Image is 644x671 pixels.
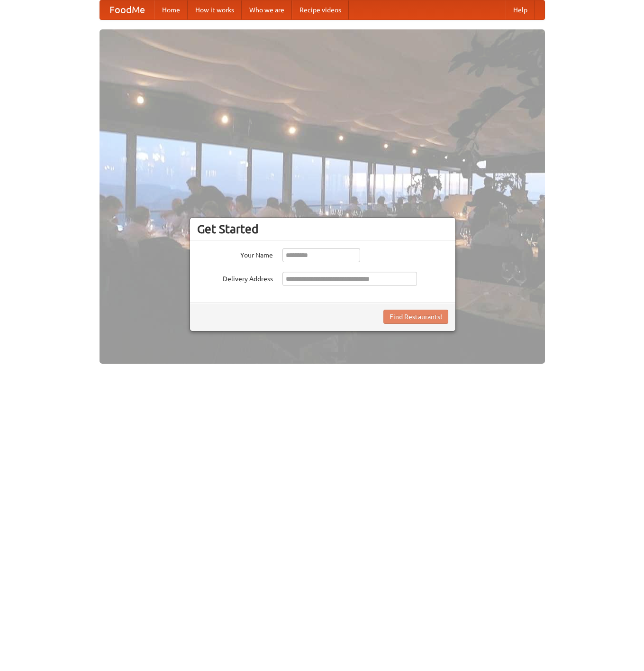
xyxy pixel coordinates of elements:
[383,310,448,324] button: Find Restaurants!
[100,0,154,19] a: FoodMe
[242,0,292,19] a: Who we are
[506,0,535,19] a: Help
[154,0,188,19] a: Home
[197,272,273,284] label: Delivery Address
[188,0,242,19] a: How it works
[292,0,349,19] a: Recipe videos
[197,248,273,260] label: Your Name
[197,222,448,236] h3: Get Started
